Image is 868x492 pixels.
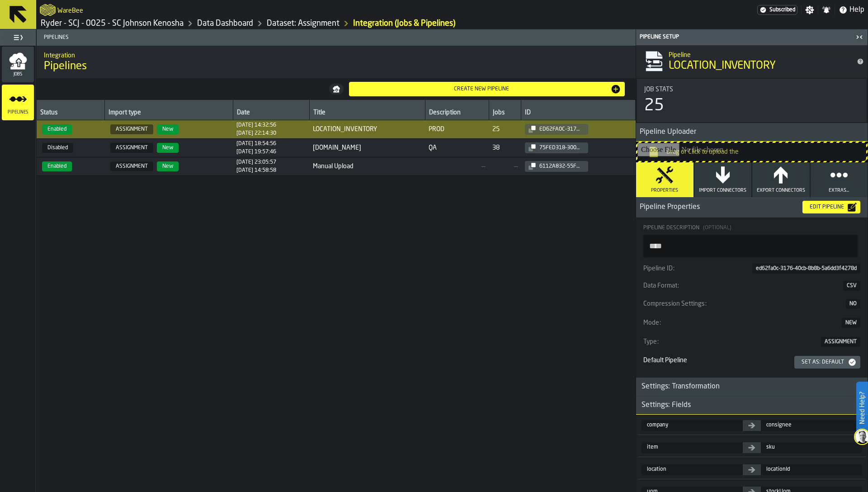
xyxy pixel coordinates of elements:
div: Title [644,86,859,93]
button: Compression Settings:NO [643,298,860,310]
span: Jobs [2,72,34,77]
div: KeyValueItem-Compression Settings [643,297,860,311]
label: button-toggle-Help [835,5,868,15]
span: Pipeline Uploader [636,127,696,137]
div: Jobs [493,109,517,118]
div: Default Pipeline [643,357,787,364]
button: button-Create new pipeline [349,82,625,96]
div: Created at [236,159,276,166]
span: New [157,124,179,134]
div: Created at [236,141,276,147]
div: 25 [644,97,664,115]
span: Subscribed [769,7,795,13]
h2: Sub Title [57,5,83,14]
div: 6112a832-55f6-498c-8a45-f8f5dd9f7066 [536,163,585,170]
li: menu Pipelines [2,85,34,121]
div: KeyValueItem-Mode [643,316,860,330]
label: button-toggle-Notifications [818,5,835,14]
span: PROD [429,126,485,133]
span: sku [761,442,862,453]
label: Need Help? [857,383,867,433]
textarea: Pipeline Description(Optional) [643,235,858,257]
span: New [157,161,179,171]
div: Created at [236,122,276,128]
h2: Sub Title [669,50,849,59]
div: Type [643,338,820,345]
span: ASSIGNMENT [110,143,153,153]
div: KeyValueItem-Pipeline ID [643,263,860,274]
header: Pipeline Setup [636,29,868,45]
span: company [642,420,743,431]
div: stat-Job Stats [637,79,867,122]
h3: title-section-Pipeline Uploader [636,123,868,142]
button: button-75fed318-3003-4172-ac5e-f41ffdedabcc [525,142,588,153]
label: button-toggle-Toggle Full Menu [2,31,34,44]
span: New [157,143,179,153]
span: consignee [761,420,862,431]
h3: title-section-Settings: Transformation [636,378,868,396]
span: ASSIGNMENT [110,161,153,171]
span: : [660,319,661,326]
span: Pipelines [2,110,34,115]
span: LOCATION_INVENTORY [313,126,421,133]
div: ID [525,109,632,118]
span: NO [849,301,857,307]
span: QA [429,144,485,151]
span: : [705,300,707,307]
a: link-to-/wh/i/09dab83b-01b9-46d8-b134-ab87bee612a6/data/assignments/ [267,19,340,28]
div: Import type [108,109,229,118]
span: : [673,265,675,272]
button: button-Set as: Default [794,356,860,369]
span: — [492,163,517,170]
label: button-toggle-Close me [853,32,866,43]
button: Type:ASSIGNMENT [643,336,860,348]
span: [DOMAIN_NAME] [313,144,421,151]
span: (Optional) [703,225,731,231]
h3: title-section-Settings: Fields [636,396,868,415]
div: title-Pipelines [37,46,636,78]
a: link-to-/wh/i/09dab83b-01b9-46d8-b134-ab87bee612a6 [41,19,184,28]
button: button-ed62fa0c-3176-40cb-8b8b-5a6dd3f4278d [525,124,588,135]
span: Enabled [42,161,72,171]
span: Pipeline Properties [636,202,795,213]
div: Updated at [236,149,276,155]
span: ASSIGNMENT [110,124,153,134]
span: Pipeline Description [643,225,699,231]
nav: Breadcrumb [40,18,455,29]
div: Edit Pipeline [806,204,848,210]
span: Help [849,5,864,15]
label: button-toggle-Settings [802,5,818,14]
div: 25 [492,126,500,133]
div: 38 [492,144,500,151]
div: title-LOCATION_INVENTORY [636,45,868,78]
h2: Sub Title [44,50,628,59]
span: Manual Upload [313,163,421,170]
div: KeyValueItem-Type [643,335,860,349]
li: menu Jobs [2,47,34,83]
span: — [429,163,485,170]
span: Properties [651,188,678,194]
h3: title-section-Pipeline Properties [636,197,868,218]
div: Pipeline Setup [638,34,853,40]
span: ASSIGNMENT [825,339,857,345]
span: Pipelines [44,59,87,74]
div: Compression Settings [643,300,845,307]
div: Mode [643,319,841,326]
span: item [642,442,743,453]
div: KeyValueItem-Data Format [643,280,860,292]
span: Import Connectors [699,188,746,194]
button: button-Edit Pipeline [802,201,860,213]
span: : [657,338,659,345]
div: Title [313,109,421,118]
div: Set as: Default [798,359,848,365]
a: link-to-/wh/i/09dab83b-01b9-46d8-b134-ab87bee612a6/settings/billing [757,5,797,15]
div: Description [429,109,485,118]
div: Updated at [236,130,276,137]
span: Export Connectors [757,188,805,194]
span: CSV [847,283,857,289]
a: link-to-/wh/i/09dab83b-01b9-46d8-b134-ab87bee612a6/data [197,19,253,28]
div: Create new pipeline [353,86,611,92]
div: Pipeline ID [643,265,751,272]
input: Drag or Click to upload the [637,143,866,161]
span: LOCATION_INVENTORY [669,59,776,73]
